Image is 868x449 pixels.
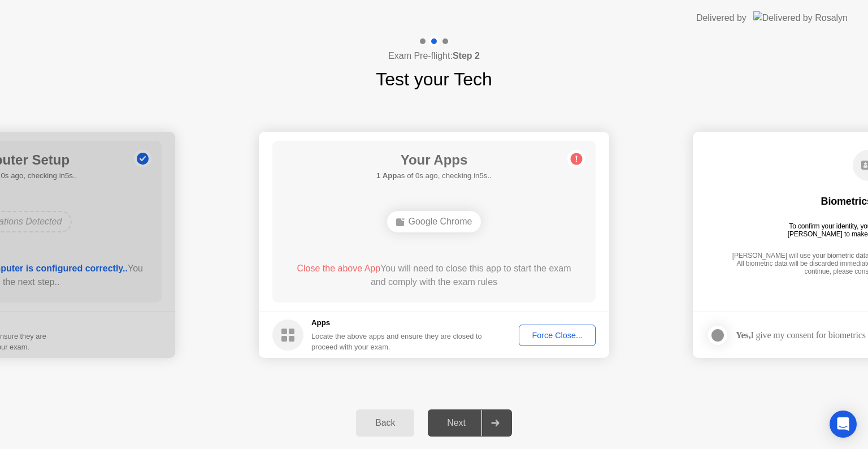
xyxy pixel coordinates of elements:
[311,331,483,352] div: Locate the above apps and ensure they are closed to proceed with your exam.
[830,411,857,438] div: Open Intercom Messenger
[356,409,414,437] button: Back
[523,331,592,340] div: Force Close...
[736,330,750,340] strong: Yes,
[297,264,380,273] span: Close the above App
[453,51,480,61] b: Step 2
[519,325,596,346] button: Force Close...
[289,262,580,289] div: You will need to close this app to start the exam and comply with the exam rules
[376,66,492,93] h1: Test your Tech
[376,170,492,182] h5: as of 0s ago, checking in5s..
[388,49,480,63] h4: Exam Pre-flight:
[431,418,481,428] div: Next
[753,11,848,24] img: Delivered by Rosalyn
[696,11,747,25] div: Delivered by
[376,171,397,180] b: 1 App
[387,211,481,232] div: Google Chrome
[359,418,411,428] div: Back
[428,409,512,437] button: Next
[311,317,483,329] h5: Apps
[376,150,492,170] h1: Your Apps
